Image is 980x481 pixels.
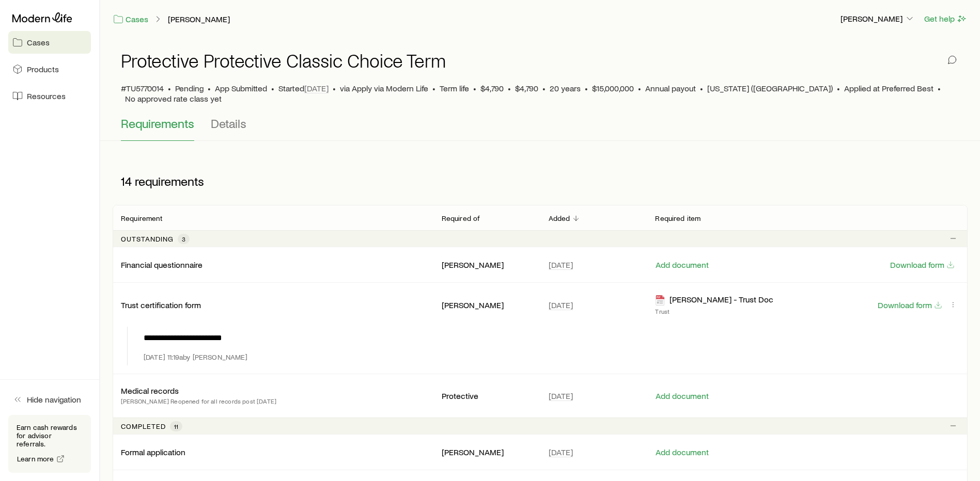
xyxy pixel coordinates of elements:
[585,83,588,93] span: •
[121,386,179,396] p: Medical records
[844,83,934,93] span: Applied at Preferred Best
[271,83,274,93] span: •
[655,294,773,306] div: [PERSON_NAME] - Trust Doc
[121,447,185,457] p: Formal application
[508,83,511,93] span: •
[8,415,91,473] div: Earn cash rewards for advisor referrals.Learn more
[8,388,91,411] button: Hide navigation
[638,83,641,93] span: •
[655,447,709,457] button: Add document
[121,83,164,93] span: #TU5770014
[333,83,336,93] span: •
[278,83,329,93] p: Started
[707,83,833,93] span: [US_STATE] ([GEOGRAPHIC_DATA])
[655,260,709,270] button: Add document
[144,353,248,361] p: [DATE] 11:19a by [PERSON_NAME]
[121,50,445,71] h1: Protective Protective Classic Choice Term
[549,300,573,310] span: [DATE]
[442,214,480,222] p: Required of
[440,83,469,93] span: Term life
[549,214,570,222] p: Added
[113,13,149,25] a: Cases
[27,37,50,47] span: Cases
[121,260,203,270] p: Financial questionnaire
[121,300,201,310] p: Trust certification form
[432,83,435,93] span: •
[121,235,174,243] p: Outstanding
[442,391,532,401] p: Protective
[542,83,546,93] span: •
[121,174,132,188] span: 14
[700,83,703,93] span: •
[168,83,171,93] span: •
[121,116,194,131] span: Requirements
[549,391,573,401] span: [DATE]
[175,83,204,93] p: Pending
[655,214,701,222] p: Required item
[549,447,573,457] span: [DATE]
[27,394,81,405] span: Hide navigation
[8,58,91,81] a: Products
[480,83,504,93] span: $4,790
[121,422,166,430] p: Completed
[515,83,538,93] span: $4,790
[125,93,222,104] span: No approved rate class yet
[121,396,276,406] p: [PERSON_NAME] Reopened for all records post [DATE]
[17,423,83,448] p: Earn cash rewards for advisor referrals.
[182,235,185,243] span: 3
[121,116,959,141] div: Application details tabs
[304,83,329,93] span: [DATE]
[938,83,941,93] span: •
[837,83,840,93] span: •
[442,447,532,457] p: [PERSON_NAME]
[135,174,204,188] span: requirements
[211,116,246,131] span: Details
[167,14,230,24] a: [PERSON_NAME]
[340,83,428,93] span: via Apply via Modern Life
[121,214,162,222] p: Requirement
[442,260,532,270] p: [PERSON_NAME]
[592,83,634,93] span: $15,000,000
[473,83,476,93] span: •
[655,391,709,401] button: Add document
[877,300,943,310] button: Download form
[27,64,59,74] span: Products
[442,300,532,310] p: [PERSON_NAME]
[550,83,581,93] span: 20 years
[8,85,91,107] a: Resources
[8,31,91,54] a: Cases
[841,13,915,24] p: [PERSON_NAME]
[27,91,66,101] span: Resources
[208,83,211,93] span: •
[924,13,968,25] button: Get help
[655,307,773,315] p: Trust
[840,13,915,25] button: [PERSON_NAME]
[645,83,696,93] span: Annual payout
[549,260,573,270] span: [DATE]
[17,455,54,462] span: Learn more
[890,260,955,270] button: Download form
[174,422,178,430] span: 11
[215,83,267,93] span: App Submitted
